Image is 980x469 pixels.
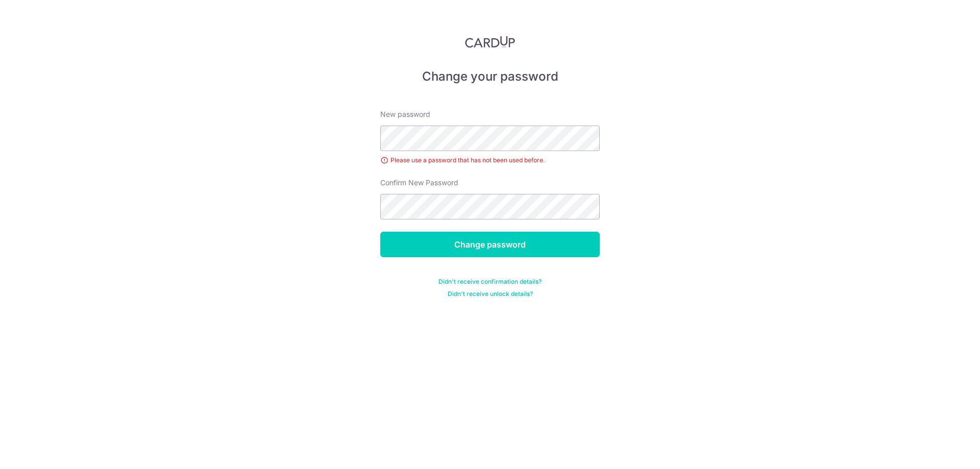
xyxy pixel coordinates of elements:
a: Didn't receive unlock details? [448,290,533,298]
label: New password [380,109,430,119]
div: Please use a password that has not been used before. [380,155,600,165]
input: Change password [380,232,600,257]
a: Didn't receive confirmation details? [438,278,542,286]
label: Confirm New Password [380,178,458,188]
img: CardUp Logo [465,36,515,48]
h5: Change your password [380,68,600,85]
